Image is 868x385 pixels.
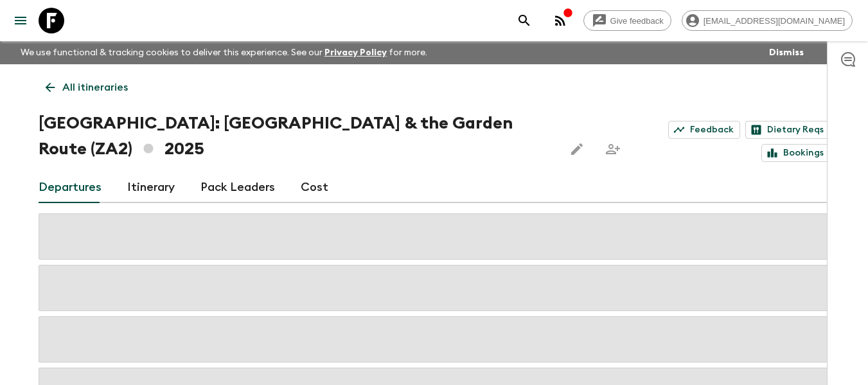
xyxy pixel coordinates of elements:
a: Departures [39,172,102,203]
button: Edit this itinerary [564,136,590,162]
button: menu [8,8,33,33]
a: Privacy Policy [324,48,387,57]
a: Give feedback [583,10,671,31]
h1: [GEOGRAPHIC_DATA]: [GEOGRAPHIC_DATA] & the Garden Route (ZA2) 2025 [39,111,554,162]
a: All itineraries [39,75,135,100]
a: Pack Leaders [200,172,275,203]
p: We use functional & tracking cookies to deliver this experience. See our for more. [15,41,432,64]
button: Dismiss [766,44,807,62]
span: Give feedback [603,16,671,26]
span: Share this itinerary [600,136,626,162]
a: Cost [301,172,328,203]
a: Dietary Reqs [745,121,830,139]
p: All itineraries [62,80,128,95]
a: Itinerary [127,172,175,203]
div: [EMAIL_ADDRESS][DOMAIN_NAME] [682,10,853,31]
button: search adventures [511,8,537,33]
a: Feedback [668,121,740,139]
a: Bookings [761,144,830,162]
span: [EMAIL_ADDRESS][DOMAIN_NAME] [696,16,852,26]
